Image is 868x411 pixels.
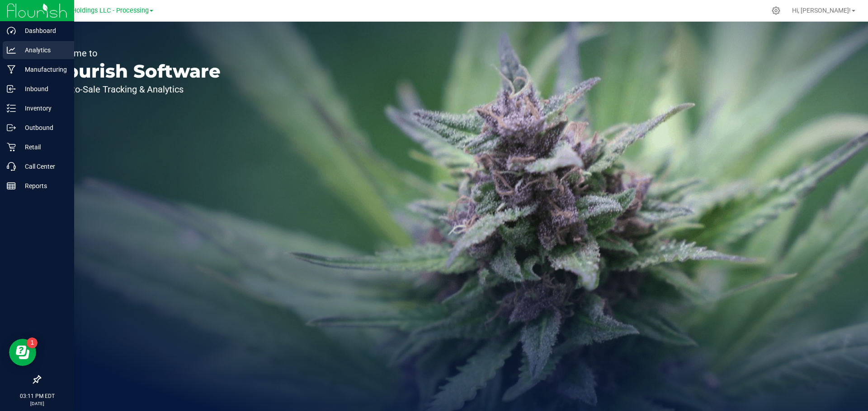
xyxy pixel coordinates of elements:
[16,64,70,75] p: Manufacturing
[770,6,782,15] div: Manage settings
[16,103,70,114] p: Inventory
[16,25,70,36] p: Dashboard
[16,45,70,55] p: Analytics
[16,142,70,152] p: Retail
[7,26,16,35] inline-svg: Dashboard
[7,84,16,93] inline-svg: Inbound
[49,49,221,58] p: Welcome to
[7,181,16,190] inline-svg: Reports
[49,62,221,80] p: Flourish Software
[4,400,70,407] p: [DATE]
[7,104,16,113] inline-svg: Inventory
[7,143,16,152] inline-svg: Retail
[4,392,70,400] p: 03:11 PM EDT
[7,65,16,74] inline-svg: Manufacturing
[792,7,851,14] span: Hi, [PERSON_NAME]!
[31,7,149,14] span: Riviera Creek Holdings LLC - Processing
[16,180,70,191] p: Reports
[7,162,16,171] inline-svg: Call Center
[7,46,16,55] inline-svg: Analytics
[9,339,36,366] iframe: Resource center
[27,337,38,348] iframe: Resource center unread badge
[16,122,70,133] p: Outbound
[7,123,16,132] inline-svg: Outbound
[49,85,221,94] p: Seed-to-Sale Tracking & Analytics
[16,161,70,172] p: Call Center
[16,83,70,94] p: Inbound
